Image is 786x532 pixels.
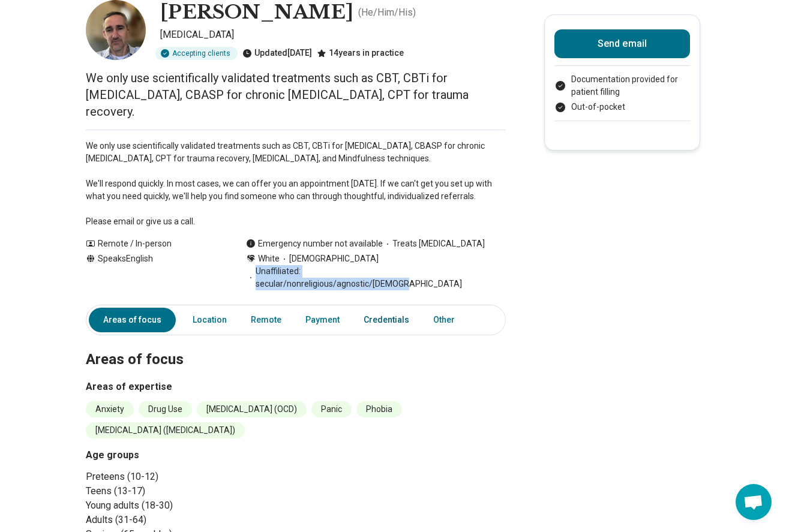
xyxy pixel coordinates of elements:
li: Preteens (10-12) [86,470,291,484]
span: Treats [MEDICAL_DATA] [383,238,485,250]
a: Remote [244,308,289,332]
a: Payment [298,308,347,332]
span: [DEMOGRAPHIC_DATA] [280,253,379,265]
div: 14 years in practice [317,47,404,60]
a: Other [426,308,469,332]
a: Location [185,308,234,332]
p: ( He/Him/His ) [358,5,416,20]
li: Panic [311,401,352,417]
div: Remote / In-person [86,238,222,250]
button: Send email [554,29,690,58]
span: Unaffiliated: secular/nonreligious/agnostic/[DEMOGRAPHIC_DATA] [246,265,506,290]
div: Emergency number not available [246,238,383,250]
li: Documentation provided for patient filling [554,73,690,98]
li: Anxiety [86,401,134,417]
ul: Payment options [554,73,690,113]
h2: Areas of focus [86,321,506,370]
h3: Age groups [86,448,291,462]
li: Phobia [356,401,402,417]
a: Open chat [736,484,772,520]
li: Out-of-pocket [554,101,690,113]
div: Updated [DATE] [242,47,312,60]
li: [MEDICAL_DATA] (OCD) [197,401,307,417]
li: [MEDICAL_DATA] ([MEDICAL_DATA]) [86,422,245,438]
h3: Areas of expertise [86,380,506,394]
p: We only use scientifically validated treatments such as CBT, CBTi for [MEDICAL_DATA], CBASP for c... [86,70,506,120]
li: Adults (31-64) [86,513,291,527]
li: Teens (13-17) [86,484,291,498]
p: We only use scientifically validated treatments such as CBT, CBTi for [MEDICAL_DATA], CBASP for c... [86,140,506,228]
span: White [258,253,280,265]
li: Drug Use [139,401,192,417]
div: Speaks English [86,253,222,290]
li: Young adults (18-30) [86,498,291,513]
a: Credentials [356,308,416,332]
a: Areas of focus [89,308,176,332]
p: [MEDICAL_DATA] [160,28,506,42]
div: Accepting clients [155,47,238,60]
